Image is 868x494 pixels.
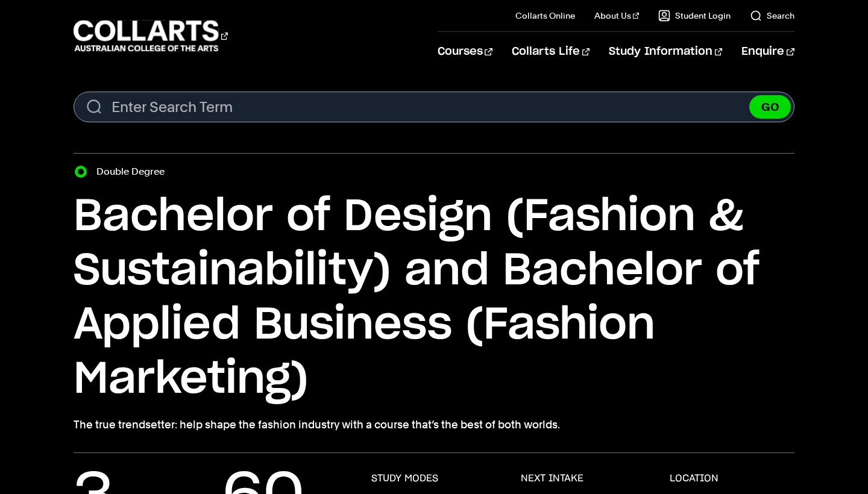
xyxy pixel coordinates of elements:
[74,416,794,433] p: The true trendsetter: help shape the fashion industry with a course that’s the best of both worlds.
[74,92,794,122] form: Search
[609,32,722,72] a: Study Information
[74,92,794,122] input: Enter Search Term
[438,32,492,72] a: Courses
[670,472,719,484] h3: LOCATION
[750,10,794,22] a: Search
[74,19,228,53] div: Go to homepage
[515,10,575,22] a: Collarts Online
[512,32,590,72] a: Collarts Life
[96,163,172,180] label: Double Degree
[594,10,639,22] a: About Us
[74,190,794,407] h1: Bachelor of Design (Fashion & Sustainability) and Bachelor of Applied Business (Fashion Marketing)
[658,10,731,22] a: Student Login
[741,32,794,72] a: Enquire
[749,95,791,119] button: GO
[371,472,438,484] h3: STUDY MODES
[521,472,583,484] h3: NEXT INTAKE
